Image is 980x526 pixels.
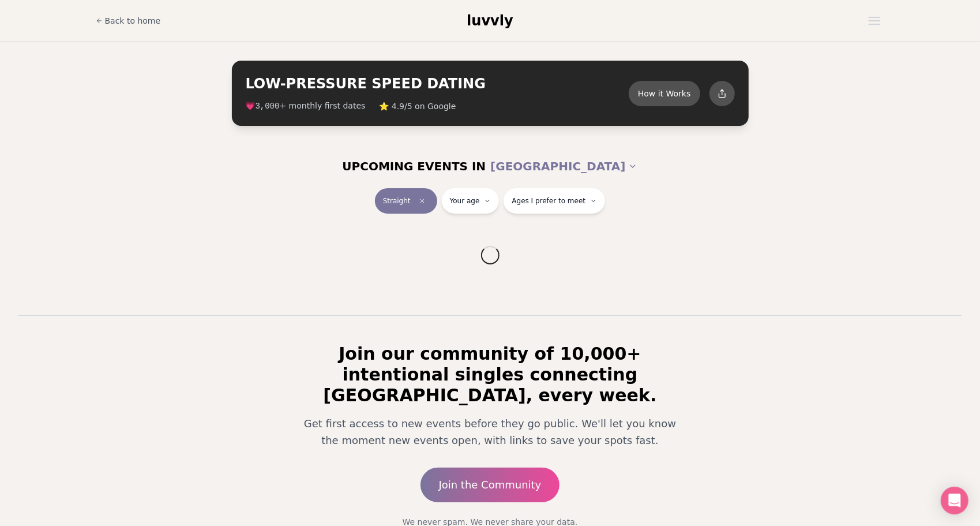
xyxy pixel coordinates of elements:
[375,188,437,214] button: StraightClear event type filter
[467,13,513,29] span: luvvly
[256,102,280,111] span: 3,000
[491,154,637,179] button: [GEOGRAPHIC_DATA]
[415,194,429,208] span: Clear event type filter
[383,196,411,206] span: Straight
[420,468,560,502] a: Join the Community
[343,158,486,174] span: UPCOMING EVENTS IN
[246,74,629,93] h2: LOW-PRESSURE SPEED DATING
[450,196,480,206] span: Your age
[864,12,885,29] button: Open menu
[504,188,605,214] button: Ages I prefer to meet
[246,100,366,112] span: 💗 + monthly first dates
[379,100,456,112] span: ⭐ 4.9/5 on Google
[941,487,968,514] div: Open Intercom Messenger
[105,15,161,27] span: Back to home
[442,188,500,214] button: Your age
[296,415,684,449] p: Get first access to new events before they go public. We'll let you know the moment new events op...
[287,344,693,406] h2: Join our community of 10,000+ intentional singles connecting [GEOGRAPHIC_DATA], every week.
[512,196,585,206] span: Ages I prefer to meet
[467,12,513,30] a: luvvly
[96,9,161,32] a: Back to home
[629,81,700,106] button: How it Works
